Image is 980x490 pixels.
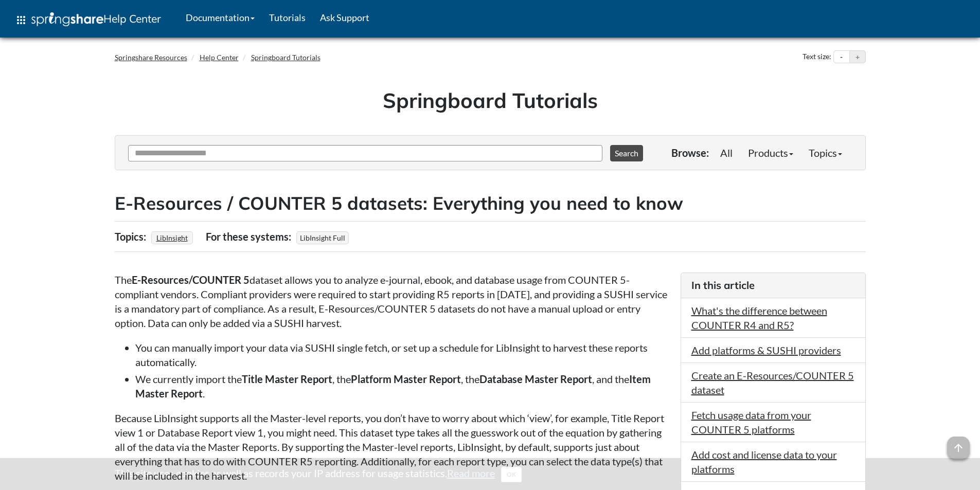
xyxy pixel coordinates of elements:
[15,14,27,26] span: apps
[691,369,854,396] a: Create an E-Resources/COUNTER 5 dataset
[115,191,866,216] h2: E-Resources / COUNTER 5 datasets: Everything you need to know
[135,372,670,401] li: We currently import the , the , the , and the .
[947,437,970,459] span: arrow_upward
[691,409,811,435] a: Fetch usage data from your COUNTER 5 platforms
[834,51,849,63] button: Decrease text size
[801,142,850,163] a: Topics
[206,227,294,246] div: For these systems:
[313,5,377,30] a: Ask Support
[242,373,332,385] strong: Title Master Report
[262,5,313,30] a: Tutorials
[132,274,250,286] strong: E-Resources/COUNTER 5
[691,448,837,475] a: Add cost and license data to your platforms
[691,278,855,293] h3: In this article
[115,411,670,483] p: Because LibInsight supports all the Master-level reports, you don’t have to worry about which ‘vi...
[691,304,827,331] a: What's the difference between COUNTER R4 and R5?
[740,142,801,163] a: Products
[122,86,858,115] h1: Springboard Tutorials
[8,5,168,35] a: apps Help Center
[691,344,841,356] a: Add platforms & SUSHI providers
[104,466,876,482] div: This site uses cookies as well as records your IP address for usage statistics.
[251,53,320,62] a: Springboard Tutorials
[947,438,970,450] a: arrow_upward
[200,53,239,62] a: Help Center
[479,373,592,385] strong: Database Master Report
[800,50,833,64] div: Text size:
[179,5,262,30] a: Documentation
[671,146,709,160] p: Browse:
[351,373,461,385] strong: Platform Master Report
[115,273,670,330] p: The dataset allows you to analyze e-journal, ebook, and database usage from COUNTER 5-compliant v...
[31,12,103,26] img: Springshare
[850,51,865,63] button: Increase text size
[610,145,643,161] button: Search
[712,142,740,163] a: All
[155,230,189,245] a: LibInsight
[115,227,149,246] div: Topics:
[103,12,161,25] span: Help Center
[296,231,349,244] span: LibInsight Full
[135,340,670,369] li: You can manually import your data via SUSHI single fetch, or set up a schedule for LibInsight to ...
[115,53,187,62] a: Springshare Resources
